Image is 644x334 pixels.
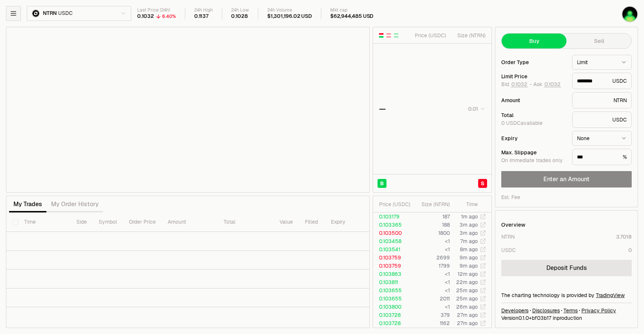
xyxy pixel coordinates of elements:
div: On immediate trades only [501,157,566,164]
button: My Order History [47,197,103,212]
div: USDC [572,73,632,89]
td: 0.103500 [373,229,413,237]
td: 0.103800 [373,303,413,311]
span: Ask [533,81,561,88]
div: Mkt cap [330,7,373,13]
div: Est. Fee [501,193,520,201]
td: <1 [413,237,450,245]
div: $1,301,196.02 USD [267,13,312,20]
time: 26m ago [456,303,478,310]
td: 1799 [413,262,450,270]
span: Bid - [501,81,532,88]
time: 12m ago [458,271,478,277]
time: 22m ago [456,279,478,286]
td: 0.103863 [373,270,413,278]
span: 0 USDC available [501,120,543,126]
div: — [379,104,386,114]
div: Version 0.1.0 + in production [501,314,632,322]
th: Amount [162,212,218,232]
td: <1 [413,286,450,294]
td: <1 [413,245,450,253]
th: Value [274,212,299,232]
button: Sell [566,34,631,48]
a: Developers [501,307,528,314]
img: Ledger 1 Pass phrase [622,7,637,22]
td: 0.103759 [373,253,413,262]
time: 27m ago [457,312,478,318]
td: 0.103728 [373,311,413,319]
time: 27m ago [457,320,478,327]
th: Order Price [123,212,162,232]
td: <1 [413,303,450,311]
button: 0.1032 [544,81,561,87]
span: B [380,180,384,187]
button: Select all [12,219,18,225]
td: 2699 [413,253,450,262]
td: 188 [413,221,450,229]
div: USDC [572,111,632,128]
td: 0.103179 [373,212,413,221]
time: 7m ago [460,238,478,245]
time: 9m ago [460,262,478,269]
a: Disclosures [532,307,560,314]
div: Order Type [501,60,566,65]
div: 0.1137 [194,13,209,20]
td: <1 [413,270,450,278]
span: NTRN [43,10,57,17]
span: USDC [58,10,72,17]
td: 0.103458 [373,237,413,245]
div: 0.1028 [231,13,248,20]
a: Terms [563,307,578,314]
td: 0.103541 [373,245,413,253]
time: 25m ago [456,295,478,302]
button: My Trades [9,197,47,212]
iframe: Financial Chart [6,27,369,192]
button: 0.1032 [511,81,528,87]
div: 0 [628,246,632,254]
div: Expiry [501,136,566,141]
div: 24h Low [231,7,249,13]
time: 9m ago [460,254,478,261]
time: 3m ago [460,230,478,236]
td: 187 [413,212,450,221]
div: Total [501,113,566,118]
div: Limit Price [501,74,566,79]
td: 379 [413,311,450,319]
span: bf03b1713a3eceec20a9d5b3f8a1898c9e41278a [532,315,551,321]
td: 1162 [413,319,450,327]
div: NTRN [572,92,632,108]
div: 3.7018 [616,233,632,240]
div: Amount [501,98,566,103]
div: Last Price (24h) [137,7,176,13]
button: Show Buy and Sell Orders [378,32,384,38]
td: 0.103759 [373,262,413,270]
th: Expiry [325,212,375,232]
td: 0.103655 [373,294,413,303]
div: NTRN [501,233,515,240]
a: Privacy Policy [581,307,616,314]
div: Size ( NTRN ) [452,32,486,39]
div: Price ( USDC ) [379,201,413,208]
div: 24h Volume [267,7,312,13]
div: USDC [501,246,516,254]
button: None [572,131,632,146]
div: 24h High [194,7,213,13]
th: Time [18,212,70,232]
a: TradingView [596,292,625,299]
time: 1m ago [461,213,478,220]
button: Limit [572,55,632,70]
time: 25m ago [456,287,478,294]
td: 0.103728 [373,319,413,327]
button: Show Sell Orders Only [386,32,392,38]
a: Deposit Funds [501,260,632,276]
td: 0.103655 [373,286,413,294]
div: Overview [501,221,525,229]
div: % [572,149,632,165]
div: $62,944,485 USD [330,13,373,20]
img: NTRN Logo [32,10,39,17]
td: 0.103811 [373,278,413,286]
div: Max. Slippage [501,150,566,155]
th: Symbol [93,212,123,232]
button: 0.01 [466,104,486,113]
span: S [481,180,484,187]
